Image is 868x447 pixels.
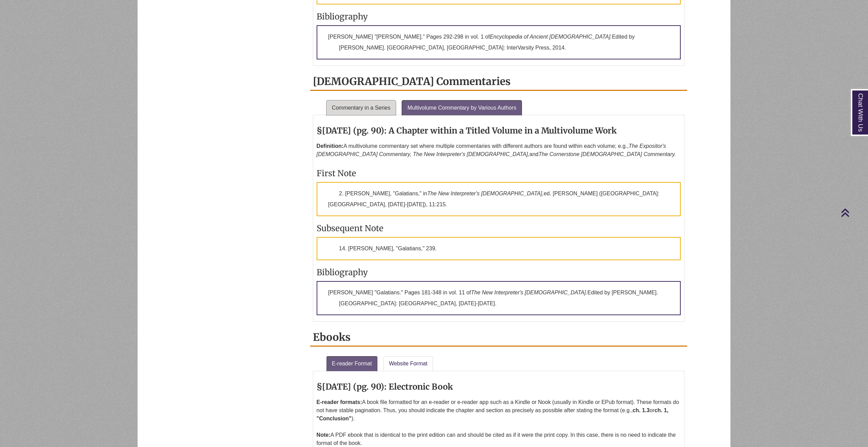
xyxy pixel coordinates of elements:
[317,25,681,59] p: [PERSON_NAME] "[PERSON_NAME]." Pages 292-298 in vol. 1 of Edited by [PERSON_NAME]. [GEOGRAPHIC_DA...
[317,399,362,405] strong: E-reader formats:
[317,381,453,392] strong: §[DATE] (pg. 90): Electronic Book
[310,329,687,347] h2: Ebooks
[538,151,676,157] em: The Cornerstone [DEMOGRAPHIC_DATA] Commentary.
[317,432,331,438] strong: Note:
[402,100,522,115] a: Multivolume Commentary by Various Authors
[490,34,612,40] em: Encyclopedia of Ancient [DEMOGRAPHIC_DATA].
[317,237,681,260] p: 14. [PERSON_NAME], "Galatians," 239.
[427,191,544,196] em: The New Interpreter's [DEMOGRAPHIC_DATA],
[317,267,681,278] h3: Bibliography
[841,208,866,217] a: Back to Top
[327,100,396,115] a: Commentary in a Series
[471,290,587,295] em: The New Interpreter's [DEMOGRAPHIC_DATA].
[327,356,377,371] a: E-reader Format
[317,223,681,234] h3: Subsequent Note
[317,182,681,216] p: 2. [PERSON_NAME], "Galatians," in ed. [PERSON_NAME] ([GEOGRAPHIC_DATA]: [GEOGRAPHIC_DATA], [DATE]...
[317,168,681,179] h3: First Note
[317,125,617,136] strong: §[DATE] (pg. 90): A Chapter within a Titled Volume in a Multivolume Work
[317,139,681,161] p: A multivolume commentary set where multiple commentaries with different authors are found within ...
[317,11,681,22] h3: Bibliography
[310,73,687,91] h2: [DEMOGRAPHIC_DATA] Commentaries
[317,281,681,315] p: [PERSON_NAME] "Galatians." Pages 181-348 in vol. 11 of Edited by [PERSON_NAME]. [GEOGRAPHIC_DATA]...
[384,356,433,371] a: Website Format
[317,143,344,149] strong: Definition:
[633,407,650,413] strong: ch. 1.3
